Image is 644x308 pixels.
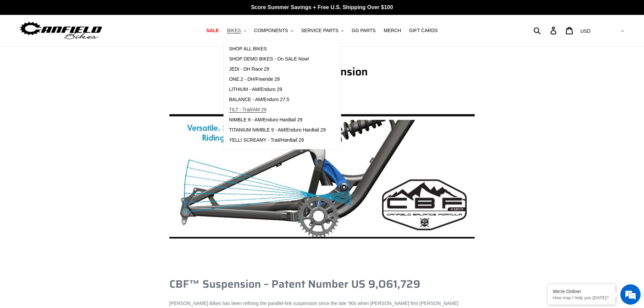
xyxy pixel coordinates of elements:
a: YELLI SCREAMY - Trail/Hardtail 29 [224,135,331,145]
a: GIFT CARDS [406,26,441,35]
span: SHOP ALL BIKES [229,46,267,52]
a: TILT - Trail/AM 29 [224,105,331,115]
div: Minimize live chat window [111,3,127,20]
div: Navigation go back [7,37,18,47]
a: ONE.2 - DH/Freeride 29 [224,74,331,85]
span: TITANIUM NIMBLE 9 - AM/Enduro Hardtail 29 [229,127,326,133]
span: YELLI SCREAMY - Trail/Hardtail 29 [229,137,304,143]
h1: CBF™ Suspension [169,65,475,78]
span: JEDI - DH Race 29 [229,66,269,72]
button: BIKES [223,26,249,35]
a: TITANIUM NIMBLE 9 - AM/Enduro Hardtail 29 [224,125,331,135]
span: SERVICE PARTS [301,28,338,33]
span: TILT - Trail/AM 29 [229,107,266,113]
img: d_696896380_company_1647369064580_696896380 [22,34,39,51]
a: JEDI - DH Race 29 [224,64,331,74]
span: GG PARTS [352,28,376,33]
div: Chat with us now [45,38,124,47]
img: Canfield Bikes [19,20,103,41]
span: BALANCE - AM/Enduro 27.5 [229,97,289,102]
span: COMPONENTS [254,28,288,33]
button: SERVICE PARTS [298,26,347,35]
span: NIMBLE 9 - AM/Enduro Hardtail 29 [229,117,302,123]
a: LITHIUM - AM/Enduro 29 [224,85,331,95]
a: GG PARTS [348,26,379,35]
textarea: Type your message and hit 'Enter' [3,185,129,208]
span: BIKES [227,28,241,33]
a: BALANCE - AM/Enduro 27.5 [224,95,331,105]
span: ONE.2 - DH/Freeride 29 [229,76,280,82]
a: SHOP ALL BIKES [224,44,331,54]
button: COMPONENTS [251,26,296,35]
span: We're online! [39,85,93,153]
span: MERCH [384,28,401,33]
a: MERCH [380,26,404,35]
span: SALE [206,28,219,33]
span: LITHIUM - AM/Enduro 29 [229,87,282,92]
input: Search [537,23,554,38]
h1: CBF™ Suspension – Patent Number US 9,O61,729 [169,278,475,290]
div: We're Online! [553,289,610,294]
span: SHOP DEMO BIKES - On SALE Now! [229,56,309,62]
p: How may I help you today? [553,295,610,300]
a: NIMBLE 9 - AM/Enduro Hardtail 29 [224,115,331,125]
a: SALE [203,26,222,35]
a: SHOP DEMO BIKES - On SALE Now! [224,54,331,64]
span: GIFT CARDS [409,28,438,33]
